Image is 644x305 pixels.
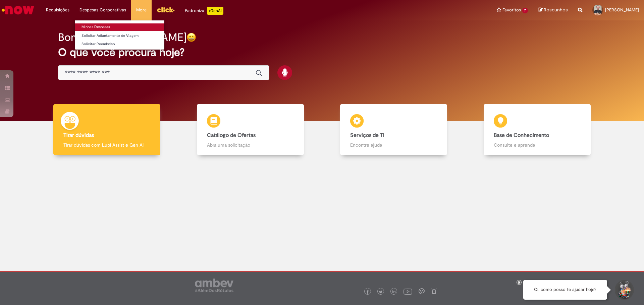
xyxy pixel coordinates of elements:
p: Encontre ajuda [350,142,437,148]
a: Solicitar Reembolso [75,41,164,48]
span: Requisições [46,7,69,13]
ul: Despesas Corporativas [74,20,165,50]
img: logo_footer_youtube.png [404,287,412,296]
span: Rascunhos [544,7,568,13]
a: Solicitar Adiantamento de Viagem [75,32,164,40]
a: Rascunhos [538,7,568,13]
a: Minhas Despesas [75,23,164,31]
a: Catálogo de Ofertas Abra uma solicitação [179,104,322,155]
p: Abra uma solicitação [207,142,294,148]
h2: O que você procura hoje? [58,47,586,58]
img: logo_footer_naosei.png [431,288,437,294]
a: Base de Conhecimento Consulte e aprenda [466,104,609,155]
span: More [136,7,147,13]
img: logo_footer_linkedin.png [392,290,396,294]
span: [PERSON_NAME] [605,7,639,13]
p: Tirar dúvidas com Lupi Assist e Gen Ai [63,142,150,148]
p: Consulte e aprenda [494,142,581,148]
button: Iniciar Conversa de Suporte [614,280,634,300]
img: logo_footer_facebook.png [366,290,369,294]
a: Tirar dúvidas Tirar dúvidas com Lupi Assist e Gen Ai [35,104,179,155]
img: click_logo_yellow_360x200.png [157,5,175,15]
img: logo_footer_ambev_rotulo_gray.png [195,279,233,292]
a: Serviços de TI Encontre ajuda [322,104,466,155]
h2: Bom dia, [PERSON_NAME] [58,31,186,43]
img: logo_footer_workplace.png [419,288,425,294]
img: happy-face.png [186,32,196,42]
b: Base de Conhecimento [494,132,549,139]
img: logo_footer_twitter.png [379,290,382,294]
span: Favoritos [502,7,521,13]
img: ServiceNow [1,3,35,17]
span: Despesas Corporativas [79,7,126,13]
div: Oi, como posso te ajudar hoje? [523,280,607,300]
p: +GenAi [207,7,223,15]
b: Serviços de TI [350,132,384,139]
div: Padroniza [185,7,223,15]
span: 7 [522,8,528,13]
b: Tirar dúvidas [63,132,94,139]
b: Catálogo de Ofertas [207,132,256,139]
